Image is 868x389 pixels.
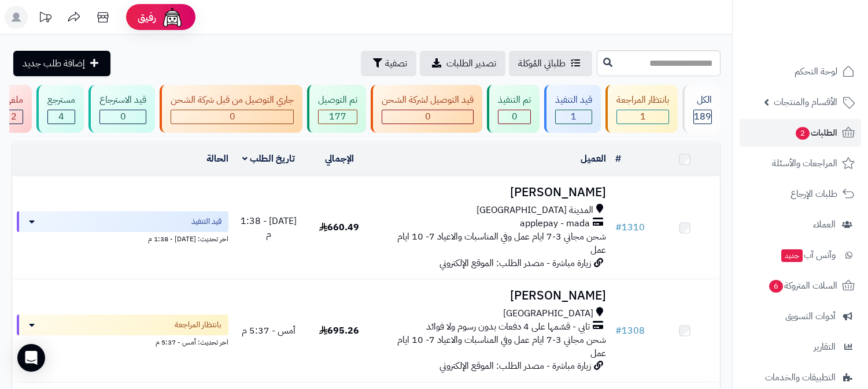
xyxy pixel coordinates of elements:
a: الكل189 [680,85,723,133]
span: تصدير الطلبات [446,57,496,70]
span: 1 [571,110,577,124]
div: مسترجع [47,93,75,107]
span: شحن مجاني 3-7 ايام عمل وفي المناسبات والاعياد 7- 10 ايام عمل [397,230,606,257]
div: Open Intercom Messenger [17,344,45,372]
a: الطلبات2 [740,119,861,147]
div: تم التنفيذ [498,93,531,107]
div: قيد الاسترجاع [99,93,146,107]
span: جديد [781,249,803,262]
a: التقارير [740,333,861,361]
a: تحديثات المنصة [31,6,60,32]
span: 0 [512,110,518,124]
span: [DATE] - 1:38 م [241,214,297,241]
div: 0 [382,110,473,124]
span: لوحة التحكم [795,63,837,80]
span: 0 [425,110,431,124]
h3: [PERSON_NAME] [379,186,606,199]
a: الحالة [206,152,228,166]
span: التطبيقات والخدمات [765,369,836,386]
div: 0 [498,110,530,124]
span: 6 [769,280,783,293]
span: تابي - قسّمها على 4 دفعات بدون رسوم ولا فوائد [426,320,590,334]
span: 0 [230,110,235,124]
span: أدوات التسويق [785,308,836,324]
span: 4 [58,110,64,124]
div: قيد التوصيل لشركة الشحن [382,93,474,107]
div: جاري التوصيل من قبل شركة الشحن [171,93,294,107]
span: العملاء [813,216,836,233]
a: #1310 [615,220,645,234]
div: 2 [5,110,23,124]
span: أمس - 5:37 م [242,324,296,338]
a: طلباتي المُوكلة [509,51,592,76]
span: 0 [120,110,126,124]
div: بانتظار المراجعة [616,93,669,107]
span: 660.49 [319,220,359,234]
div: 0 [100,110,146,124]
span: طلبات الإرجاع [791,186,837,202]
div: قيد التنفيذ [555,93,592,107]
a: بانتظار المراجعة 1 [603,85,680,133]
span: وآتس آب [780,247,836,263]
span: 177 [329,110,346,124]
h3: [PERSON_NAME] [379,289,606,302]
span: زيارة مباشرة - مصدر الطلب: الموقع الإلكتروني [439,359,591,373]
div: 1 [556,110,592,124]
div: الكل [693,93,712,107]
div: تم التوصيل [318,93,357,107]
span: الأقسام والمنتجات [774,94,837,110]
span: طلباتي المُوكلة [518,57,566,70]
a: تم التنفيذ 0 [485,85,542,133]
a: تم التوصيل 177 [305,85,368,133]
div: 0 [171,110,293,124]
a: العملاء [740,211,861,238]
div: اخر تحديث: [DATE] - 1:38 م [17,232,228,244]
a: وآتس آبجديد [740,241,861,269]
span: # [615,324,622,338]
a: جاري التوصيل من قبل شركة الشحن 0 [157,85,305,133]
a: # [615,152,621,166]
div: ملغي [5,93,23,107]
span: 2 [11,110,17,124]
img: logo-2.png [789,29,857,54]
span: زيارة مباشرة - مصدر الطلب: الموقع الإلكتروني [439,256,591,270]
span: شحن مجاني 3-7 ايام عمل وفي المناسبات والاعياد 7- 10 ايام عمل [397,333,606,360]
a: قيد التنفيذ 1 [542,85,603,133]
span: 1 [640,110,646,124]
a: السلات المتروكة6 [740,272,861,300]
img: ai-face.png [161,6,184,29]
span: applepay - mada [520,217,590,230]
span: إضافة طلب جديد [23,57,85,70]
span: # [615,220,622,234]
span: [GEOGRAPHIC_DATA] [503,307,593,320]
span: المراجعات والأسئلة [772,155,837,171]
span: 695.26 [319,324,359,338]
span: التقارير [814,339,836,355]
a: قيد التوصيل لشركة الشحن 0 [368,85,485,133]
a: العميل [581,152,606,166]
div: 4 [48,110,75,124]
a: طلبات الإرجاع [740,180,861,208]
a: #1308 [615,324,645,338]
span: المدينة [GEOGRAPHIC_DATA] [477,204,593,217]
span: رفيق [138,10,156,24]
span: الطلبات [795,125,837,141]
a: المراجعات والأسئلة [740,149,861,177]
div: 1 [617,110,668,124]
a: مسترجع 4 [34,85,86,133]
button: تصفية [361,51,416,76]
a: قيد الاسترجاع 0 [86,85,157,133]
a: تصدير الطلبات [420,51,505,76]
span: تصفية [385,57,407,70]
div: اخر تحديث: أمس - 5:37 م [17,335,228,347]
div: 177 [319,110,357,124]
a: إضافة طلب جديد [13,51,110,76]
a: أدوات التسويق [740,302,861,330]
span: السلات المتروكة [768,278,837,294]
span: قيد التنفيذ [191,216,221,227]
a: تاريخ الطلب [242,152,295,166]
span: بانتظار المراجعة [175,319,221,331]
a: الإجمالي [325,152,354,166]
a: لوحة التحكم [740,58,861,85]
span: 189 [694,110,711,124]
